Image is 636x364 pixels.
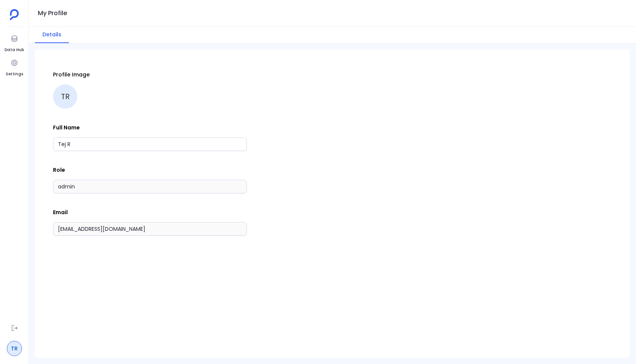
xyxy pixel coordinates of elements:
div: TR [53,84,77,109]
input: Email [53,222,247,236]
p: Profile Image [53,71,612,78]
a: Data Hub [5,32,24,53]
img: petavue logo [10,9,19,20]
p: Email [53,208,612,216]
h1: My Profile [38,8,67,19]
p: Full Name [53,124,612,131]
a: TR [7,341,22,356]
span: Data Hub [5,47,24,53]
input: Role [53,180,247,193]
a: Settings [6,56,23,77]
input: Full Name [53,137,247,151]
p: Role [53,166,612,174]
button: Details [35,27,69,43]
span: Settings [6,71,23,77]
